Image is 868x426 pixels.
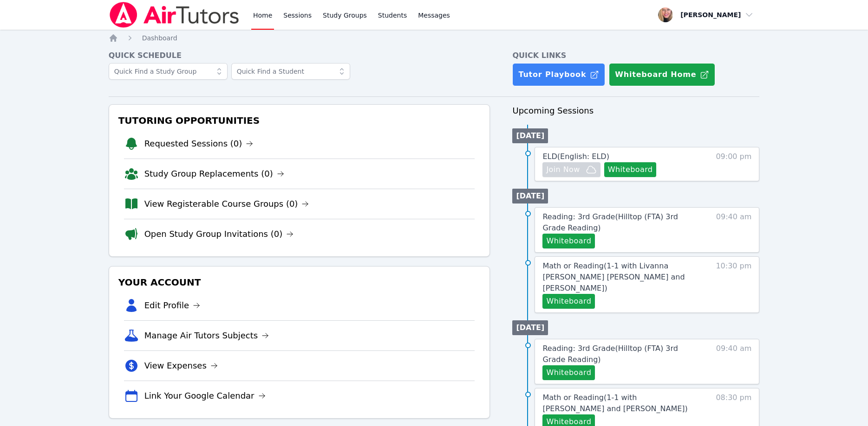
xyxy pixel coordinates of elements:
span: Math or Reading ( 1-1 with Livanna [PERSON_NAME] [PERSON_NAME] and [PERSON_NAME] ) [542,261,685,292]
button: Whiteboard [542,294,595,309]
button: Join Now [542,162,600,177]
li: [DATE] [512,189,548,203]
span: 10:30 pm [716,261,751,309]
h3: Tutoring Opportunities [117,112,483,129]
a: Manage Air Tutors Subjects [144,329,269,342]
li: [DATE] [512,320,548,335]
a: Edit Profile [144,299,201,312]
span: 09:00 pm [716,151,751,177]
span: Reading: 3rd Grade ( Hilltop (FTA) 3rd Grade Reading ) [542,212,678,232]
a: Reading: 3rd Grade(Hilltop (FTA) 3rd Grade Reading) [542,343,699,365]
h3: Your Account [117,274,483,291]
img: Air Tutors [109,2,240,28]
a: Reading: 3rd Grade(Hilltop (FTA) 3rd Grade Reading) [542,211,699,234]
span: 09:40 am [716,343,752,380]
h4: Quick Links [512,50,759,61]
a: Math or Reading(1-1 with Livanna [PERSON_NAME] [PERSON_NAME] and [PERSON_NAME]) [542,261,699,294]
a: Tutor Playbook [512,63,605,86]
input: Quick Find a Study Group [109,63,228,80]
a: ELD(English: ELD) [542,151,609,162]
a: Study Group Replacements (0) [144,167,284,180]
span: ELD ( English: ELD ) [542,152,609,161]
a: Math or Reading(1-1 with [PERSON_NAME] and [PERSON_NAME]) [542,392,699,414]
li: [DATE] [512,128,548,143]
button: Whiteboard [542,365,595,380]
a: Dashboard [142,33,177,43]
button: Whiteboard Home [609,63,715,86]
nav: Breadcrumb [109,33,760,43]
a: View Expenses [144,359,218,372]
button: Whiteboard [542,234,595,248]
span: Reading: 3rd Grade ( Hilltop (FTA) 3rd Grade Reading ) [542,344,678,364]
a: View Registerable Course Groups (0) [144,197,309,210]
span: 09:40 am [716,211,752,248]
span: Join Now [546,164,580,175]
button: Whiteboard [604,162,657,177]
a: Open Study Group Invitations (0) [144,228,294,241]
span: Messages [418,11,450,20]
span: Math or Reading ( 1-1 with [PERSON_NAME] and [PERSON_NAME] ) [542,393,687,413]
span: Dashboard [142,34,177,42]
input: Quick Find a Student [231,63,350,80]
a: Requested Sessions (0) [144,137,254,150]
h4: Quick Schedule [109,50,490,61]
h3: Upcoming Sessions [512,104,759,117]
a: Link Your Google Calendar [144,389,266,402]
